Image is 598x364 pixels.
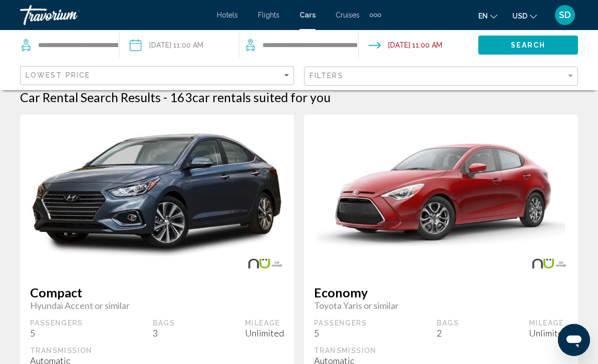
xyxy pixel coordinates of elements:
[20,127,294,262] img: primary.png
[304,66,578,87] button: Filter
[163,90,167,105] span: -
[336,11,360,19] a: Cruises
[478,9,497,23] button: Change language
[245,318,284,327] div: Mileage
[236,252,294,275] img: NU
[314,285,568,300] span: Economy
[314,327,367,338] div: 5
[370,7,381,23] button: Extra navigation items
[552,5,578,26] button: User Menu
[26,71,90,79] span: Lowest Price
[30,285,284,300] span: Compact
[529,318,568,327] div: Mileage
[192,90,331,105] span: car rentals suited for you
[20,90,161,105] h1: Car Rental Search Results
[304,138,578,251] img: primary.png
[512,12,527,20] span: USD
[30,346,284,355] div: Transmission
[258,11,279,19] a: Flights
[300,11,316,19] a: Cars
[314,318,367,327] div: Passengers
[30,318,83,327] div: Passengers
[26,72,291,80] mat-select: Sort by
[512,9,537,23] button: Change currency
[558,324,590,356] iframe: Button to launch messaging window
[478,12,488,20] span: en
[511,42,546,50] span: Search
[529,327,568,338] div: Unlimited
[20,5,207,25] a: Travorium
[217,11,238,19] a: Hotels
[478,36,578,54] button: Search
[153,318,175,327] div: Bags
[559,10,571,20] span: SD
[170,90,331,105] h2: 163
[130,30,203,60] button: Pickup date: Aug 23, 2025 11:00 AM
[314,346,568,355] div: Transmission
[369,30,442,60] button: Drop-off date: Aug 30, 2025 11:00 AM
[153,327,175,338] div: 3
[520,252,578,275] img: NU
[30,327,83,338] div: 5
[30,300,284,311] span: Hyundai Accent or similar
[310,72,344,80] span: Filters
[314,300,568,311] span: Toyota Yaris or similar
[245,327,284,338] div: Unlimited
[437,327,459,338] div: 2
[437,318,459,327] div: Bags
